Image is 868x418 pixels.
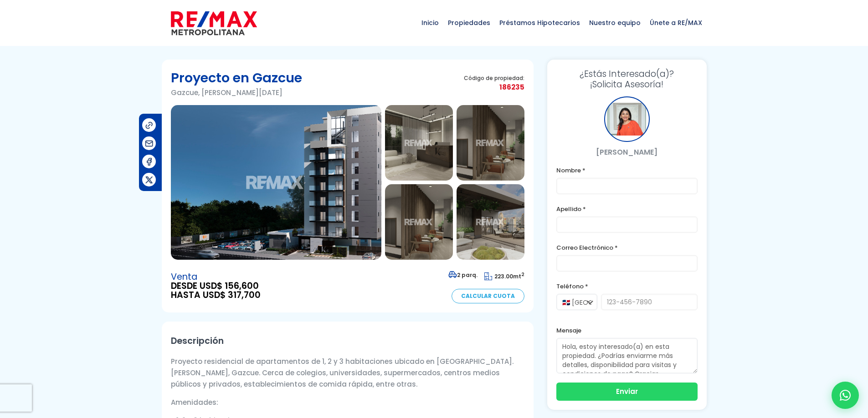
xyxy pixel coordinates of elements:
span: DESDE USD$ 156,600 [171,282,261,291]
textarea: Hola, estoy interesado(a) en esta propiedad. ¿Podrías enviarme más detalles, disponibilidad para ... [556,338,698,373]
button: Enviar [556,383,698,401]
span: mt [484,272,524,280]
h1: Proyecto en Gazcue [171,69,302,87]
span: 223.00 [494,272,513,280]
p: Amenidades: [171,397,524,408]
span: HASTA USD$ 317,700 [171,291,261,300]
div: Juliana Sanchez [604,96,650,142]
span: ¿Estás Interesado(a)? [556,69,698,79]
span: Inicio [417,9,443,36]
label: Mensaje [556,325,698,336]
sup: 2 [521,271,524,278]
span: Únete a RE/MAX [645,9,707,36]
span: Nuestro equipo [585,9,645,36]
input: 123-456-7890 [601,294,698,310]
p: Proyecto residencial de apartamentos de 1, 2 y 3 habitaciones ubicado en [GEOGRAPHIC_DATA]. [PERS... [171,356,524,390]
img: Proyecto en Gazcue [171,105,381,260]
span: Préstamos Hipotecarios [495,9,585,36]
img: remax-metropolitana-logo [171,10,257,37]
img: Compartir [144,139,154,148]
span: Propiedades [443,9,495,36]
img: Compartir [144,175,154,185]
img: Proyecto en Gazcue [457,184,524,260]
h3: ¡Solicita Asesoría! [556,69,698,90]
label: Nombre * [556,165,698,176]
span: 186235 [464,81,524,93]
img: Compartir [144,157,154,166]
img: Proyecto en Gazcue [457,105,524,181]
img: Proyecto en Gazcue [385,184,453,260]
img: Compartir [144,121,154,130]
span: Venta [171,272,261,282]
span: Código de propiedad: [464,75,524,81]
p: [PERSON_NAME] [556,146,698,158]
img: Proyecto en Gazcue [385,105,453,181]
label: Apellido * [556,203,698,215]
span: 2 parq. [448,271,478,279]
label: Correo Electrónico * [556,242,698,253]
label: Teléfono * [556,281,698,292]
a: Calcular Cuota [452,289,524,303]
h2: Descripción [171,331,524,351]
p: Gazcue, [PERSON_NAME][DATE] [171,87,302,98]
